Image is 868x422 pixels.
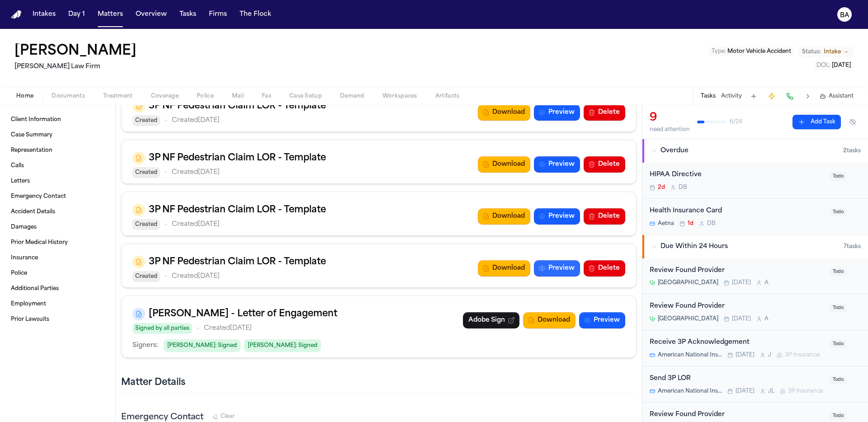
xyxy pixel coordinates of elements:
div: need attention [650,126,690,133]
div: Open task: Review Found Provider [642,294,868,330]
span: American National Insurance Company [658,388,722,395]
div: Open task: Health Insurance Card [642,199,868,234]
span: Signed by all parties [132,323,192,334]
button: Make a Call [783,90,796,103]
span: Todo [830,172,846,181]
span: [DATE] [736,352,755,359]
span: [DATE] [736,388,755,395]
span: Aetna [658,220,674,227]
span: Treatment [103,93,133,100]
span: 6 / 24 [730,118,742,126]
a: Insurance [7,251,108,265]
span: Demand [340,93,364,100]
span: Created [132,219,160,230]
p: Signers: [132,340,158,351]
button: Delete [584,208,625,225]
h3: 3P NF Pedestrian Claim LOR - Template [149,203,326,217]
div: Review Found Provider [650,266,825,276]
button: Tasks [176,6,200,23]
span: Case Setup [289,93,322,100]
button: Edit DOL: 2025-08-22 [814,61,854,70]
span: 7 task s [844,243,861,250]
div: Review Found Provider [650,410,825,420]
span: Created [132,271,160,282]
button: Firms [205,6,231,23]
span: Fax [262,93,271,100]
span: Home [16,93,33,100]
span: • [197,323,199,334]
a: Home [11,10,22,19]
button: Activity [721,93,742,100]
span: 1d [688,220,693,227]
span: Status: [802,48,821,56]
a: Prior Lawsuits [7,312,108,327]
p: Created [DATE] [204,323,252,334]
span: DOL : [816,63,830,68]
button: Add Task [747,90,760,103]
span: Workspaces [382,93,417,100]
div: Open task: Receive 3P Acknowledgement [642,330,868,366]
span: [DATE] [732,279,751,286]
span: J [768,352,771,359]
span: D B [707,220,716,227]
span: Todo [830,208,846,216]
button: Preview [534,208,580,225]
a: Calls [7,159,108,173]
button: Delete [584,156,625,173]
span: Created [132,167,160,178]
span: [PERSON_NAME] : Signed [244,339,321,352]
button: Download [478,104,530,121]
span: J L [768,388,774,395]
a: Letters [7,174,108,188]
div: Receive 3P Acknowledgement [650,338,825,348]
button: Create Immediate Task [765,90,778,103]
div: Review Found Provider [650,301,825,312]
button: Due Within 24 Hours7tasks [642,235,868,258]
button: The Flock [236,6,275,23]
span: D B [679,184,687,191]
button: Edit matter name [14,43,137,60]
span: A [764,279,769,286]
span: Police [197,93,214,100]
span: [GEOGRAPHIC_DATA] [658,315,718,323]
span: Todo [830,412,846,420]
span: 3P Insurance [785,352,820,359]
a: Prior Medical History [7,235,108,250]
button: Clear Emergency Contact [212,413,235,420]
button: Tasks [701,93,716,100]
div: 9 [650,111,690,125]
button: Delete [584,260,625,277]
button: Overdue2tasks [642,139,868,163]
h2: [PERSON_NAME] Law Firm [14,61,140,72]
button: Preview [579,312,625,328]
a: Intakes [29,6,59,23]
button: Download [523,312,576,328]
span: 2d [658,184,665,191]
button: Preview [534,260,580,277]
button: Hide completed tasks (⌘⇧H) [844,115,861,129]
button: Download [478,208,530,225]
span: [DATE] [732,315,751,323]
h3: [PERSON_NAME] - Letter of Engagement [149,307,337,321]
span: Coverage [151,93,179,100]
span: 3P Insurance [788,388,823,395]
h2: Matter Details [121,376,185,389]
span: [DATE] [832,63,851,68]
a: Additional Parties [7,281,108,296]
a: Police [7,266,108,281]
div: Send 3P LOR [650,374,825,384]
a: Case Summary [7,128,108,142]
button: Day 1 [65,6,89,23]
span: Overdue [660,146,689,155]
span: Todo [830,304,846,312]
span: [PERSON_NAME] : Signed [164,339,241,352]
button: Download [478,156,530,173]
span: Type : [712,49,726,54]
button: Download [478,260,530,277]
div: Open task: Review Found Provider [642,258,868,295]
span: Artifacts [435,93,460,100]
button: Overview [132,6,170,23]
